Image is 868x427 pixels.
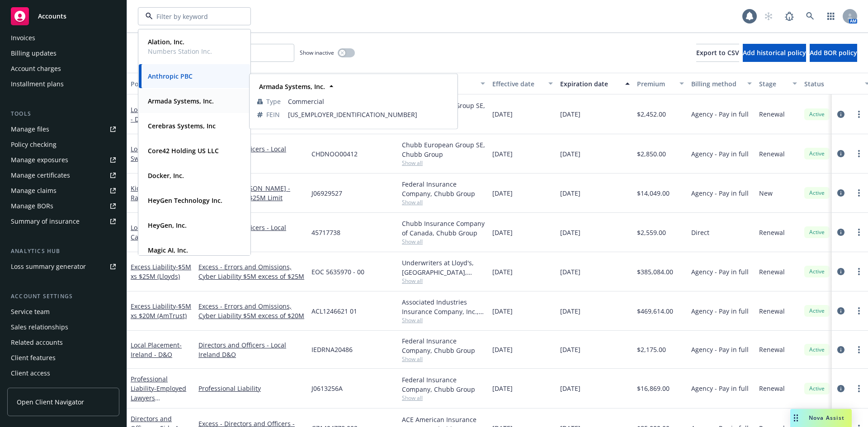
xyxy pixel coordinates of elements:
[688,73,755,94] button: Billing method
[11,199,53,213] div: Manage BORs
[801,7,819,25] a: Search
[7,61,119,76] a: Account charges
[7,46,119,61] a: Billing updates
[560,345,580,354] span: [DATE]
[691,306,749,316] span: Agency - Pay in full
[759,7,778,25] a: Start snowing
[7,247,119,256] div: Analytics hub
[11,183,57,198] div: Manage claims
[131,223,182,241] a: Local Placement
[492,306,513,316] span: [DATE]
[759,345,785,354] span: Renewal
[808,307,826,315] span: Active
[637,345,666,354] span: $2,175.00
[759,188,773,198] span: New
[402,238,485,245] span: Show all
[148,38,184,46] strong: Alation, Inc.
[492,188,513,198] span: [DATE]
[7,335,119,350] a: Related accounts
[691,345,749,354] span: Agency - Pay in full
[11,351,56,365] div: Client features
[808,110,826,118] span: Active
[691,79,742,89] div: Billing method
[7,351,119,365] a: Client features
[809,414,844,422] span: Nova Assist
[11,46,57,61] div: Billing updates
[691,149,749,159] span: Agency - Pay in full
[691,228,709,237] span: Direct
[259,82,325,91] strong: Armada Systems, Inc.
[311,149,358,159] span: CHDNOO00412
[835,266,846,277] a: circleInformation
[835,383,846,394] a: circleInformation
[131,384,186,421] span: - Employed Lawyers Professional Liability
[7,320,119,334] a: Sales relationships
[7,137,119,152] a: Policy checking
[11,305,50,319] div: Service team
[17,397,84,407] span: Open Client Navigator
[7,292,119,301] div: Account settings
[790,409,802,427] div: Drag to move
[11,122,49,136] div: Manage files
[148,221,187,230] strong: HeyGen, Inc.
[854,344,864,355] a: more
[148,122,216,130] strong: Cerebras Systems, Inc
[198,223,304,242] a: Directors and Officers - Local Canada D&O
[743,44,806,62] button: Add historical policy
[560,306,580,316] span: [DATE]
[402,258,485,277] div: Underwriters at Lloyd's, [GEOGRAPHIC_DATA], [PERSON_NAME] of [GEOGRAPHIC_DATA], RT Specialty Insu...
[691,188,749,198] span: Agency - Pay in full
[489,73,557,94] button: Effective date
[696,44,739,62] button: Export to CSV
[131,105,190,123] a: Local Placement
[131,341,182,359] a: Local Placement
[854,227,864,238] a: more
[560,149,580,159] span: [DATE]
[11,320,68,334] div: Sales relationships
[7,305,119,319] a: Service team
[11,137,57,152] div: Policy checking
[755,73,801,94] button: Stage
[835,188,846,198] a: circleInformation
[402,198,485,206] span: Show all
[11,77,64,91] div: Installment plans
[637,384,670,393] span: $16,869.00
[11,168,70,183] div: Manage certificates
[311,267,364,277] span: EOC 5635970 - 00
[148,246,188,254] strong: Magic AI, Inc.
[808,228,826,236] span: Active
[288,110,450,119] span: [US_EMPLOYER_IDENTIFICATION_NUMBER]
[492,79,543,89] div: Effective date
[835,148,846,159] a: circleInformation
[557,73,633,94] button: Expiration date
[7,214,119,229] a: Summary of insurance
[11,335,63,350] div: Related accounts
[7,259,119,274] a: Loss summary generator
[131,145,186,163] a: Local Placement
[854,305,864,316] a: more
[637,306,673,316] span: $469,614.00
[11,31,35,45] div: Invoices
[854,148,864,159] a: more
[131,263,191,281] a: Excess Liability
[691,267,749,277] span: Agency - Pay in full
[808,150,826,158] span: Active
[780,7,798,25] a: Report a Bug
[759,109,785,119] span: Renewal
[311,345,353,354] span: IEDRNA20486
[637,149,666,159] span: $2,850.00
[198,301,304,320] a: Excess - Errors and Omissions, Cyber Liability $5M excess of $20M
[311,228,340,237] span: 45717738
[7,109,119,118] div: Tools
[311,384,343,393] span: J0613256A
[7,153,119,167] span: Manage exposures
[560,109,580,119] span: [DATE]
[148,72,193,80] strong: Anthropic PBC
[11,366,50,380] div: Client access
[402,316,485,324] span: Show all
[854,383,864,394] a: more
[266,110,280,119] span: FEIN
[492,109,513,119] span: [DATE]
[759,149,785,159] span: Renewal
[790,409,852,427] button: Nova Assist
